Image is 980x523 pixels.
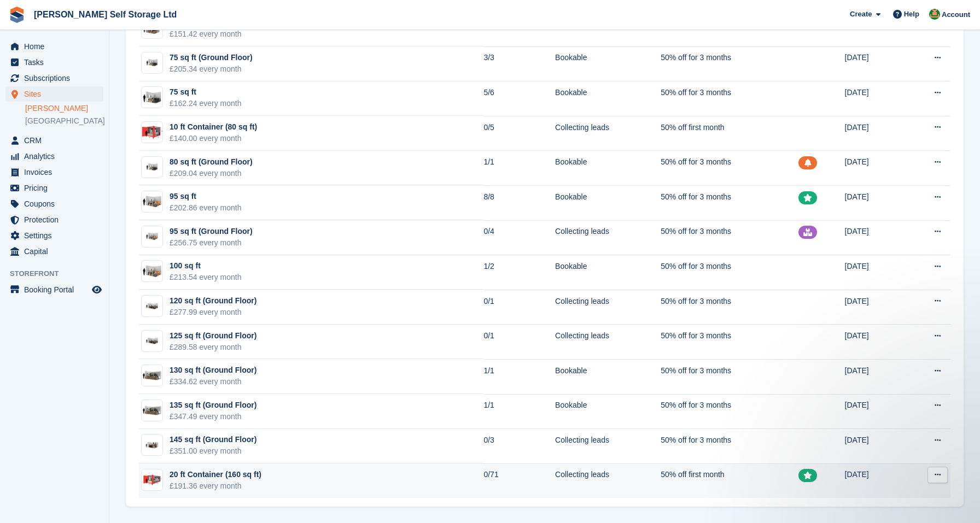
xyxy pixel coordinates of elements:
td: 1/1 [483,394,555,429]
td: 50% off for 3 months [661,185,798,220]
a: [PERSON_NAME] Self Storage Ltd [30,5,181,23]
a: menu [5,180,103,196]
div: 20 ft Container (160 sq ft) [170,469,261,480]
div: £256.75 every month [170,237,253,249]
td: 1/1 [483,151,555,186]
div: 10 ft Container (80 sq ft) [170,121,257,133]
td: Bookable [555,81,661,116]
td: 50% off for 3 months [661,325,798,360]
td: Collecting leads [555,325,661,360]
td: Collecting leads [555,463,661,498]
div: 145 sq ft (Ground Floor) [170,434,256,445]
img: 100-sqft-unit.jpg [142,194,162,210]
td: 50% off for 3 months [661,151,798,186]
td: 50% off for 3 months [661,394,798,429]
td: 5/6 [483,81,555,116]
td: [DATE] [845,46,906,81]
div: £205.34 every month [170,63,253,75]
div: £140.00 every month [170,133,257,144]
img: 125-sqft-unit.jpg [142,334,162,347]
div: 130 sq ft (Ground Floor) [170,365,256,376]
img: 135-sqft-unit.jpg [142,368,162,384]
span: Coupons [24,196,90,211]
div: 120 sq ft (Ground Floor) [170,295,256,307]
td: Bookable [555,151,661,186]
img: stora-icon-8386f47178a22dfd0bd8f6a31ec36ba5ce8667c1dd55bd0f319d3a0aa187defe.svg [9,7,25,23]
td: [DATE] [845,151,906,186]
span: Create [850,9,872,20]
span: Analytics [24,149,90,164]
td: 0/1 [483,325,555,360]
img: 125-sqft-unit.jpg [142,300,162,313]
td: 0/5 [483,116,555,151]
td: Collecting leads [555,220,661,255]
a: menu [5,149,103,164]
td: 0/3 [483,429,555,464]
span: Storefront [10,268,109,279]
span: Account [942,9,970,20]
a: menu [5,55,103,70]
td: 0/4 [483,220,555,255]
img: 135-sqft-unit.jpg [142,403,162,419]
a: menu [5,39,103,54]
div: 125 sq ft (Ground Floor) [170,330,256,342]
a: menu [5,86,103,102]
div: £162.24 every month [170,98,242,109]
span: Invoices [24,164,90,180]
td: [DATE] [845,463,906,498]
td: 50% off for 3 months [661,290,798,325]
span: Capital [24,244,90,259]
div: £351.00 every month [170,445,256,457]
a: menu [5,212,103,227]
div: £277.99 every month [170,307,256,318]
td: 0/1 [483,290,555,325]
div: 135 sq ft (Ground Floor) [170,399,256,411]
td: 50% off first month [661,116,798,151]
td: 1/2 [483,255,555,290]
img: 20ftContainerDiagram.jpg [142,473,162,487]
div: £151.42 every month [170,28,242,40]
td: [DATE] [845,429,906,464]
div: 80 sq ft (Ground Floor) [170,156,253,168]
td: Bookable [555,359,661,394]
td: [DATE] [845,81,906,116]
a: Preview store [90,283,103,296]
a: menu [5,244,103,259]
a: [GEOGRAPHIC_DATA] [25,116,103,126]
td: Bookable [555,46,661,81]
img: 75-sqft-unit.jpg [142,161,162,173]
td: [DATE] [845,325,906,360]
div: 95 sq ft [170,191,242,202]
a: menu [5,70,103,86]
span: Subscriptions [24,70,90,86]
td: Collecting leads [555,290,661,325]
td: [DATE] [845,185,906,220]
td: Bookable [555,394,661,429]
td: 50% off for 3 months [661,255,798,290]
div: 75 sq ft (Ground Floor) [170,52,253,63]
img: 150-sqft-unit.jpg [142,439,162,451]
img: 75-sqft-unit.jpg [142,56,162,69]
a: menu [5,164,103,180]
span: Booking Portal [24,282,90,297]
td: 50% off for 3 months [661,429,798,464]
div: 95 sq ft (Ground Floor) [170,226,253,237]
td: 50% off for 3 months [661,220,798,255]
div: £347.49 every month [170,411,256,422]
td: 1/1 [483,359,555,394]
a: [PERSON_NAME] [25,103,103,114]
span: Sites [24,86,90,102]
span: Settings [24,228,90,243]
div: £202.86 every month [170,202,242,214]
td: 50% off first month [661,463,798,498]
td: 8/8 [483,185,555,220]
div: £191.36 every month [170,480,261,492]
td: 3/3 [483,46,555,81]
a: menu [5,282,103,297]
div: 75 sq ft [170,86,242,98]
td: 50% off for 3 months [661,81,798,116]
img: 10ftContainerDiagramCropped.jpg [142,126,162,139]
img: 100-sqft-unit.jpg [142,263,162,279]
a: menu [5,133,103,148]
div: £213.54 every month [170,272,242,283]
